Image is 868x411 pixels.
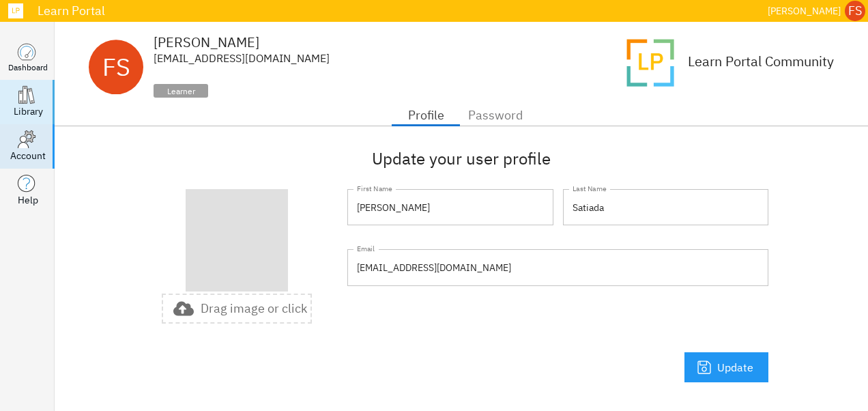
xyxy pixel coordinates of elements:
div: Dashboard [8,61,48,73]
div: Library [14,104,43,118]
img: avatar [623,36,678,90]
div: Update your user profile [89,147,834,170]
input: Enter email [347,249,768,286]
div: [PERSON_NAME] [154,36,330,49]
div: [EMAIL_ADDRESS][DOMAIN_NAME] [154,53,330,63]
div: FS [845,1,865,21]
div: Help [18,193,38,207]
div: FS [89,40,143,94]
p: Drag image or click [201,302,307,315]
div: Learn Portal [31,5,762,17]
div: [PERSON_NAME] [768,3,841,20]
span: Profile [400,104,452,126]
input: Enter first name [347,189,553,226]
div: Account [10,149,46,162]
div: Learn Portal Community [688,54,834,69]
input: Enter last name [563,189,768,226]
div: Learner [154,84,208,98]
span: Update [699,358,753,377]
span: Password [468,104,523,126]
button: Update [684,352,768,382]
